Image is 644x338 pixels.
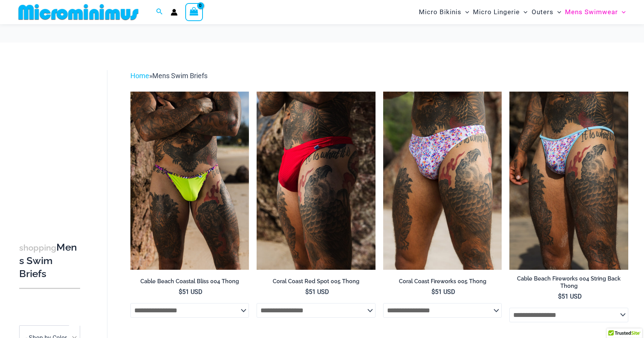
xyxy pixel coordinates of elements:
a: View Shopping Cart, empty [185,3,203,21]
nav: Site Navigation [416,1,629,23]
span: Menu Toggle [618,2,626,22]
img: Cable Beach Fireworks 004 String Back Thong 06 [509,92,628,269]
bdi: 51 USD [179,288,203,295]
a: Mens SwimwearMenu ToggleMenu Toggle [563,2,628,22]
iframe: TrustedSite Certified [19,64,88,217]
a: Search icon link [156,7,163,17]
a: Home [130,72,149,80]
span: Menu Toggle [553,2,561,22]
a: Coral Coast Red Spot 005 Thong 11Coral Coast Red Spot 005 Thong 12Coral Coast Red Spot 005 Thong 12 [257,92,376,269]
img: Coral Coast Fireworks 005 Thong 01 [383,92,502,269]
span: $ [305,288,309,295]
bdi: 51 USD [305,288,329,295]
a: Coral Coast Fireworks 005 Thong 01Coral Coast Fireworks 005 Thong 02Coral Coast Fireworks 005 Tho... [383,92,502,269]
span: Menu Toggle [461,2,469,22]
span: shopping [19,243,56,253]
a: OutersMenu ToggleMenu Toggle [530,2,563,22]
a: Cable Beach Coastal Bliss 004 Thong 04Cable Beach Coastal Bliss 004 Thong 05Cable Beach Coastal B... [130,92,249,269]
a: Coral Coast Fireworks 005 Thong [383,278,502,288]
span: $ [432,288,435,295]
a: Cable Beach Fireworks 004 String Back Thong 06Cable Beach Fireworks 004 String Back Thong 07Cable... [509,92,628,269]
h3: Mens Swim Briefs [19,241,80,280]
h2: Coral Coast Red Spot 005 Thong [257,278,376,285]
span: Outers [532,2,553,22]
span: Micro Lingerie [473,2,520,22]
span: $ [558,293,562,300]
bdi: 51 USD [432,288,455,295]
a: Coral Coast Red Spot 005 Thong [257,278,376,288]
img: Cable Beach Coastal Bliss 004 Thong 04 [130,92,249,269]
bdi: 51 USD [558,293,582,300]
a: Cable Beach Coastal Bliss 004 Thong [130,278,249,288]
img: MM SHOP LOGO FLAT [15,3,142,21]
a: Cable Beach Fireworks 004 String Back Thong [509,275,628,292]
span: Micro Bikinis [419,2,461,22]
h2: Coral Coast Fireworks 005 Thong [383,278,502,285]
span: Mens Swim Briefs [152,72,208,80]
a: Micro LingerieMenu ToggleMenu Toggle [471,2,529,22]
span: $ [179,288,182,295]
span: Mens Swimwear [565,2,618,22]
a: Micro BikinisMenu ToggleMenu Toggle [417,2,471,22]
span: » [130,72,208,80]
span: Menu Toggle [520,2,527,22]
a: Account icon link [171,9,178,16]
h2: Cable Beach Fireworks 004 String Back Thong [509,275,628,289]
img: Coral Coast Red Spot 005 Thong 11 [257,92,376,269]
h2: Cable Beach Coastal Bliss 004 Thong [130,278,249,285]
